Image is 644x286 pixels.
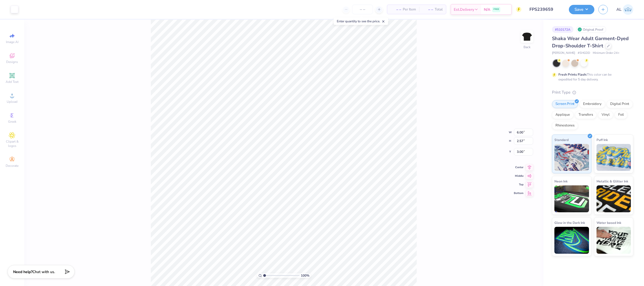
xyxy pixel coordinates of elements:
[493,8,499,11] span: FREE
[552,35,629,49] span: Shaka Wear Adult Garment-Dyed Drop-Shoulder T-Shirt
[598,111,613,119] div: Vinyl
[422,7,433,12] span: – –
[607,100,633,108] div: Digital Print
[522,31,532,42] img: Back
[623,4,633,15] img: Angela Legaspi
[554,144,589,171] img: Standard
[554,137,569,143] span: Standard
[597,227,631,254] img: Water based Ink
[597,185,631,212] img: Metallic & Glitter Ink
[514,165,524,169] span: Center
[554,178,568,184] span: Neon Ink
[403,7,416,12] span: Per Item
[615,111,627,119] div: Foil
[578,51,590,55] span: # SHGDD
[597,220,621,225] span: Water based Ink
[6,60,18,64] span: Designs
[6,164,19,168] span: Decorate
[597,137,608,143] span: Puff Ink
[484,7,490,12] span: N/A
[32,269,55,274] span: Chat with us.
[593,51,620,55] span: Minimum Order: 24 +
[525,4,565,15] input: Untitled Design
[3,139,21,148] span: Clipart & logos
[575,111,597,119] div: Transfers
[597,178,628,184] span: Metallic & Glitter Ink
[552,26,573,33] div: # 510172A
[558,72,587,77] strong: Fresh Prints Flash:
[552,89,633,96] div: Print Type
[552,51,575,55] span: [PERSON_NAME]
[616,6,621,13] span: AL
[552,100,578,108] div: Screen Print
[552,111,573,119] div: Applique
[7,100,17,104] span: Upload
[514,191,524,195] span: Bottom
[514,174,524,178] span: Middle
[301,273,309,278] span: 100 %
[390,7,401,12] span: – –
[514,183,524,186] span: Top
[576,26,606,33] div: Original Proof
[8,119,16,124] span: Greek
[616,4,633,15] a: AL
[352,5,373,14] input: – –
[454,7,474,12] span: Est. Delivery
[6,80,19,84] span: Add Text
[554,220,585,225] span: Glow in the Dark Ink
[554,227,589,254] img: Glow in the Dark Ink
[554,185,589,212] img: Neon Ink
[569,5,594,14] button: Save
[558,72,624,82] div: This color can be expedited for 5 day delivery.
[552,122,578,130] div: Rhinestones
[6,40,19,44] span: Image AI
[13,269,32,274] strong: Need help?
[597,144,631,171] img: Puff Ink
[334,17,388,25] div: Enter quantity to see the price.
[435,7,443,12] span: Total
[580,100,605,108] div: Embroidery
[524,45,530,50] div: Back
